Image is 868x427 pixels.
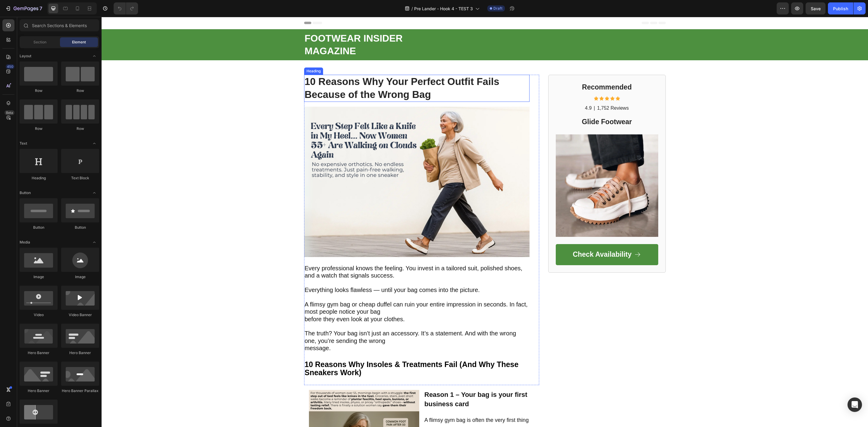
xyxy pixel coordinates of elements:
[454,100,557,110] h2: Glide Footwear
[811,6,821,11] span: Save
[204,52,220,57] div: Heading
[61,274,99,280] div: Image
[90,237,99,247] span: Toggle open
[61,312,99,318] div: Video Banner
[20,88,58,93] div: Row
[454,227,557,248] a: Check Availability
[61,175,99,181] div: Text Block
[20,126,58,131] div: Row
[493,6,502,11] span: Draft
[90,188,99,198] span: Toggle open
[20,53,31,59] span: Layout
[5,110,14,115] div: Beta
[61,225,99,230] div: Button
[61,88,99,93] div: Row
[20,240,30,245] span: Media
[454,65,557,76] h2: Recommended
[492,88,493,95] p: |
[20,274,58,280] div: Image
[203,59,398,83] strong: 10 Reasons Why Your Perfect Outfit Fails Because of the Wrong Bag
[828,2,853,14] button: Publish
[20,141,27,146] span: Text
[20,190,31,196] span: Button
[203,328,229,334] span: message.
[61,126,99,131] div: Row
[203,284,426,298] span: A flimsy gym bag or cheap duffel can ruin your entire impression in seconds. In fact, most people...
[833,5,848,12] div: Publish
[90,139,99,148] span: Toggle open
[454,118,557,220] img: gempages_584216933281301258-d892f471-81c0-4b34-bf23-149cac28fa9e.webp
[39,5,42,12] p: 7
[20,350,58,356] div: Hero Banner
[203,343,417,360] strong: 10 Reasons Why Insoles & Treatments Fail (And Why These Sneakers Work)
[102,17,868,427] iframe: Design area
[483,88,490,95] p: 4.9
[114,2,138,14] div: Undo/Redo
[495,88,527,95] p: 1,752 Reviews
[203,299,303,306] span: before they even look at your clothes.
[806,2,826,14] button: Save
[20,175,58,181] div: Heading
[203,90,428,240] img: gempages_584216933281301258-6f9e8d29-cccf-4e67-b251-73ca42a739fa.png
[414,5,473,12] span: Pre Lander - Hook 4 - TEST 3
[20,312,58,318] div: Video
[471,233,530,242] p: Check Availability
[72,39,86,45] span: Element
[203,313,415,327] span: The truth? Your bag isn’t just an accessory. It’s a statement. And with the wrong one, you’re sen...
[6,64,14,69] div: 450
[2,2,45,14] button: 7
[411,5,413,12] span: /
[203,270,378,276] span: Everything looks flawless — until your bag comes into the picture.
[33,39,46,45] span: Section
[90,51,99,61] span: Toggle open
[20,388,58,394] div: Hero Banner
[20,225,58,230] div: Button
[61,350,99,356] div: Hero Banner
[323,374,426,391] strong: Reason 1 – Your bag is your first business card
[61,388,99,394] div: Hero Banner Parallax
[203,248,421,262] span: Every professional knows the feeling. You invest in a tailored suit, polished shoes, and a watch ...
[848,397,862,412] div: Open Intercom Messenger
[20,19,99,31] input: Search Sections & Elements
